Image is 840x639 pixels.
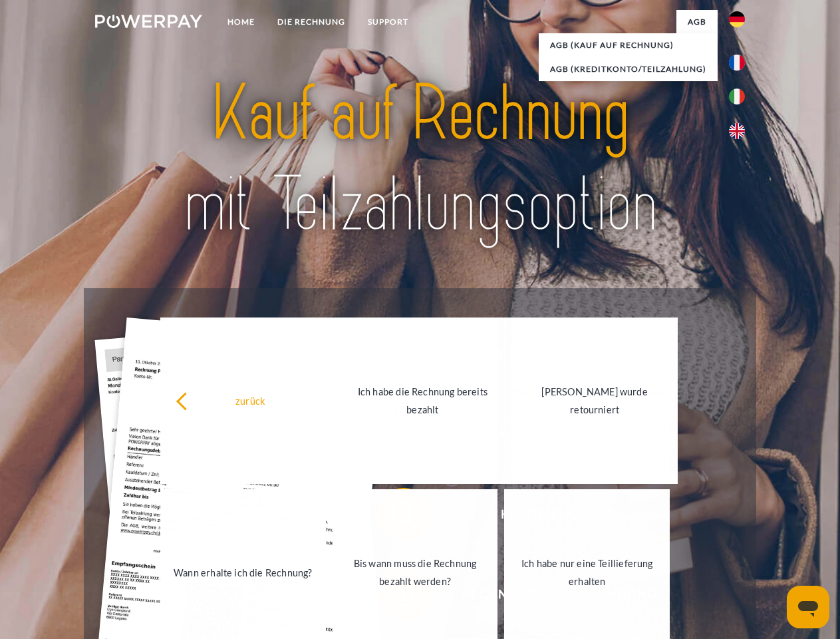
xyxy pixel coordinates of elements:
a: Home [216,10,266,34]
a: agb [676,10,718,34]
a: AGB (Kauf auf Rechnung) [539,33,718,57]
img: fr [729,55,745,71]
div: Bis wann muss die Rechnung bezahlt werden? [341,554,490,590]
img: it [729,89,745,105]
iframe: Schaltfläche zum Öffnen des Messaging-Fensters [787,586,829,628]
div: Ich habe die Rechnung bereits bezahlt [348,383,497,419]
img: de [729,11,745,27]
div: [PERSON_NAME] wurde retourniert [520,383,670,419]
img: en [729,123,745,139]
a: AGB (Kreditkonto/Teilzahlung) [539,57,718,81]
div: zurück [176,391,325,409]
div: Ich habe nur eine Teillieferung erhalten [512,554,662,590]
img: title-powerpay_de.svg [127,64,713,255]
a: DIE RECHNUNG [266,10,356,34]
a: SUPPORT [356,10,420,34]
img: logo-powerpay-white.svg [95,15,202,28]
div: Wann erhalte ich die Rechnung? [168,563,318,581]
